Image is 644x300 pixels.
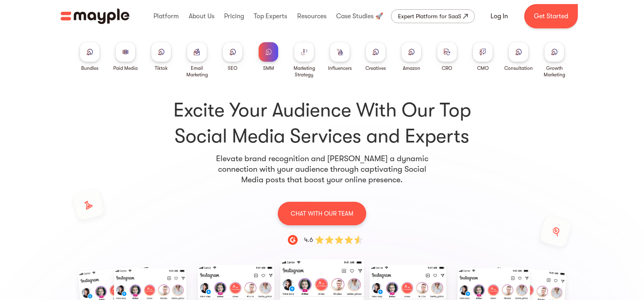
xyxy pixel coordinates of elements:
a: CRO [437,42,457,71]
a: Log In [481,6,518,26]
h1: Excite Your Audience With Our Top Social Media Services and Experts [75,97,569,149]
div: SEO [228,65,238,71]
p: Elevate brand recognition and [PERSON_NAME] a dynamic connection with your audience through capti... [215,153,429,185]
div: CMO [477,65,489,71]
div: Bundles [81,65,98,71]
a: SMM [259,42,278,71]
a: Growth Marketing [540,42,569,78]
div: Pricing [222,3,246,29]
a: home [61,9,130,24]
a: Expert Platform for SaaS [391,9,475,23]
div: SMM [263,65,274,71]
div: About Us [187,3,216,29]
div: Top Experts [252,3,289,29]
div: Creatives [365,65,386,71]
a: SEO [223,42,242,71]
img: Mayple logo [61,9,130,24]
div: Amazon [403,65,420,71]
a: Consultation [504,42,533,71]
p: CHAT WITH OUR TEAM [291,208,353,219]
a: CHAT WITH OUR TEAM [278,201,366,225]
div: Growth Marketing [540,65,569,78]
div: 4.6 [304,235,313,245]
div: Email Marketing [182,65,212,78]
a: Marketing Strategy [290,42,319,78]
div: Platform [151,3,181,29]
a: Paid Media [113,42,138,71]
a: CMO [473,42,493,71]
a: Amazon [402,42,421,71]
a: Creatives [365,42,386,71]
div: Paid Media [113,65,138,71]
a: Get Started [524,4,578,28]
div: Expert Platform for SaaS [398,11,461,21]
a: Email Marketing [182,42,212,78]
a: Tiktok [151,42,171,71]
a: Bundles [80,42,99,71]
div: Influencers [328,65,352,71]
a: Influencers [328,42,352,71]
div: Consultation [504,65,533,71]
div: Resources [295,3,328,29]
div: Marketing Strategy [290,65,319,78]
div: Tiktok [155,65,168,71]
div: CRO [442,65,452,71]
